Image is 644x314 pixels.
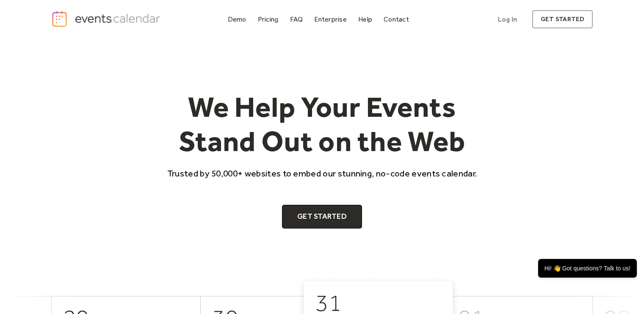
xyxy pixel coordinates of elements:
[258,17,279,22] div: Pricing
[224,14,250,25] a: Demo
[384,17,409,22] div: Contact
[290,17,303,22] div: FAQ
[160,167,485,179] p: Trusted by 50,000+ websites to embed our stunning, no-code events calendar.
[228,17,246,22] div: Demo
[314,17,346,22] div: Enterprise
[282,205,362,229] a: Get Started
[355,14,376,25] a: Help
[358,17,372,22] div: Help
[311,14,350,25] a: Enterprise
[380,14,412,25] a: Contact
[489,10,525,28] a: Log In
[287,14,307,25] a: FAQ
[254,14,282,25] a: Pricing
[532,10,593,28] a: get started
[160,90,485,159] h1: We Help Your Events Stand Out on the Web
